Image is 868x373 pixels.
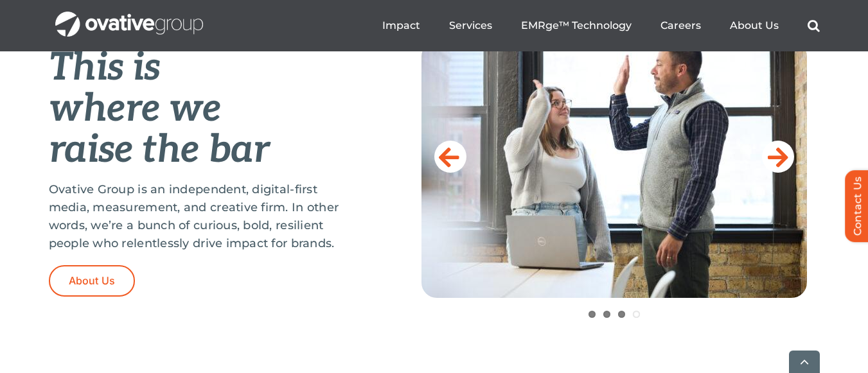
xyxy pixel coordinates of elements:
em: where we [49,86,222,132]
a: OG_Full_horizontal_WHT [55,10,203,22]
em: This is [49,45,161,91]
a: 4 [633,311,640,318]
a: 3 [618,311,625,318]
p: Ovative Group is an independent, digital-first media, measurement, and creative firm. In other wo... [49,180,357,252]
a: Careers [660,19,701,32]
a: Services [449,19,492,32]
em: raise the bar [49,127,269,173]
a: About Us [49,265,136,297]
a: EMRge™ Technology [521,19,632,32]
img: Home-Raise-the-Bar-4-1-scaled.jpg [421,41,807,298]
a: 2 [603,311,610,318]
span: About Us [69,275,116,287]
nav: Menu [382,5,820,46]
a: About Us [730,19,779,32]
a: Search [808,19,820,32]
a: 1 [589,311,596,318]
a: Impact [382,19,420,32]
